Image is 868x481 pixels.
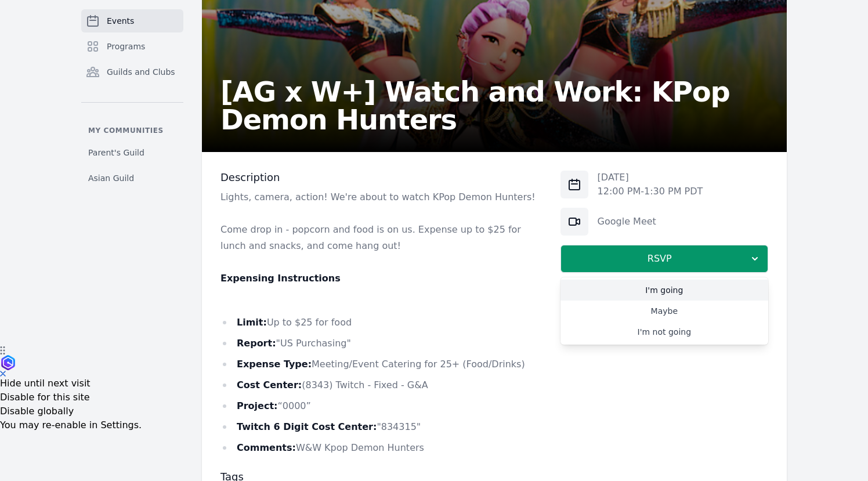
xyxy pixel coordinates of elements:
li: W&W Kpop Demon Hunters [220,440,542,456]
li: "US Purchasing" [220,335,542,352]
strong: Limit: [237,317,267,328]
span: RSVP [570,252,749,266]
li: Meeting/Event Catering for 25+ (Food/Drinks) [220,356,542,372]
strong: Expensing Instructions [220,273,341,284]
strong: Twitch 6 Digit Cost Center: [237,421,377,432]
a: Events [81,9,183,32]
p: Lights, camera, action! We're about to watch KPop Demon Hunters! [220,189,542,205]
a: I'm not going [560,321,768,342]
span: Parent's Guild [88,147,144,158]
p: 12:00 PM - 1:30 PM PDT [598,185,703,198]
strong: Comments: [237,442,296,453]
nav: Sidebar [81,9,183,189]
strong: Expense Type: [237,359,312,370]
span: Asian Guild [88,172,134,184]
p: Come drop in - popcorn and food is on us. Expense up to $25 for lunch and snacks, and come hang out! [220,222,542,254]
li: Up to $25 for food [220,314,542,331]
a: Guilds and Clubs [81,60,183,84]
div: RSVP [560,277,768,345]
a: Programs [81,35,183,58]
span: Events [107,15,134,27]
p: My communities [81,126,183,135]
a: Asian Guild [81,168,183,189]
p: [DATE] [598,171,703,185]
li: (8343) Twitch - Fixed - G&A [220,377,542,393]
strong: Report: [237,338,276,349]
a: Maybe [560,301,768,321]
span: Guilds and Clubs [107,66,175,78]
strong: Cost Center: [237,379,302,390]
span: Programs [107,41,145,52]
a: Google Meet [598,216,656,227]
li: “0000” [220,398,542,414]
strong: Project: [237,400,277,411]
li: "834315" [220,419,542,435]
h2: [AG x W+] Watch and Work: KPop Demon Hunters [220,78,768,133]
h3: Description [220,171,542,185]
button: RSVP [560,245,768,273]
a: Parent's Guild [81,142,183,163]
a: I'm going [560,280,768,301]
